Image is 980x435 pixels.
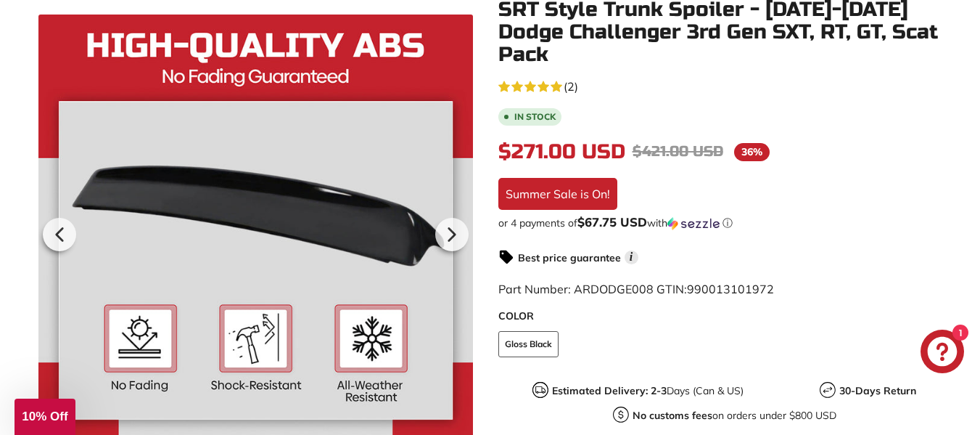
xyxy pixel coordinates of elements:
div: 10% Off [15,399,75,435]
p: Days (Can & US) [552,383,744,399]
b: In stock [514,113,556,121]
strong: No customs fees [633,409,712,422]
span: 36% [734,143,770,161]
strong: Estimated Delivery: 2-3 [552,384,667,397]
strong: 30-Days Return [839,384,916,397]
span: Part Number: ARDODGE008 GTIN: [498,282,774,296]
span: $271.00 USD [498,139,625,164]
strong: Best price guarantee [518,251,621,264]
span: (2) [564,78,578,95]
div: or 4 payments of$67.75 USDwithSezzle Click to learn more about Sezzle [498,216,952,230]
span: i [625,251,638,264]
span: 10% Off [22,410,67,423]
span: 990013101972 [687,282,774,296]
span: $421.00 USD [633,142,723,160]
a: 5.0 rating (2 votes) [498,76,952,95]
img: Sezzle [667,217,720,230]
div: or 4 payments of with [498,216,952,230]
p: on orders under $800 USD [633,408,836,423]
inbox-online-store-chat: Shopify online store chat [916,330,968,377]
span: $67.75 USD [577,214,647,229]
label: COLOR [498,309,952,324]
div: Summer Sale is On! [498,178,617,210]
